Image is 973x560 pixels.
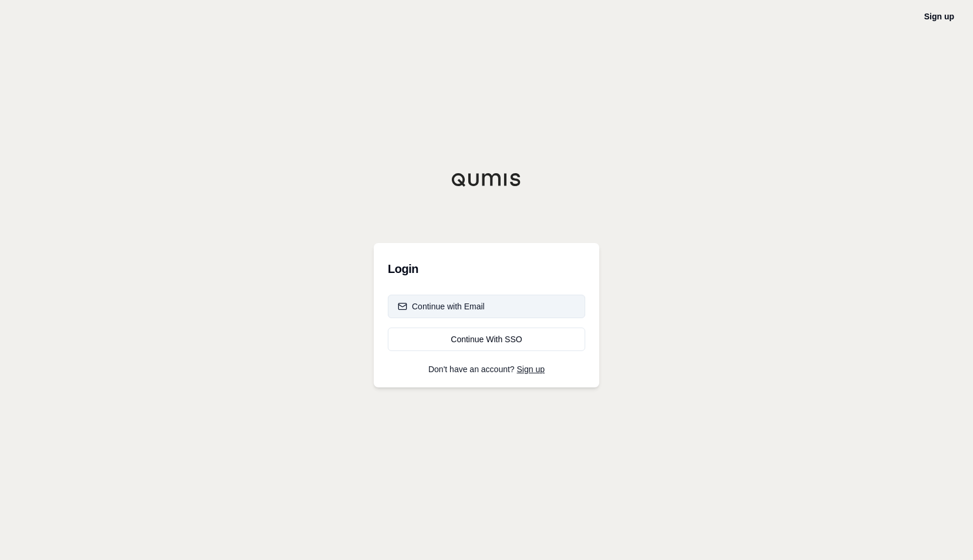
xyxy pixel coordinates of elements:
a: Continue With SSO [388,328,585,351]
div: Continue With SSO [398,333,575,345]
a: Sign up [924,12,954,21]
button: Continue with Email [388,295,585,318]
h3: Login [388,257,585,281]
img: Qumis [451,173,522,187]
div: Continue with Email [398,301,485,312]
p: Don't have an account? [388,365,585,373]
a: Sign up [517,365,545,374]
